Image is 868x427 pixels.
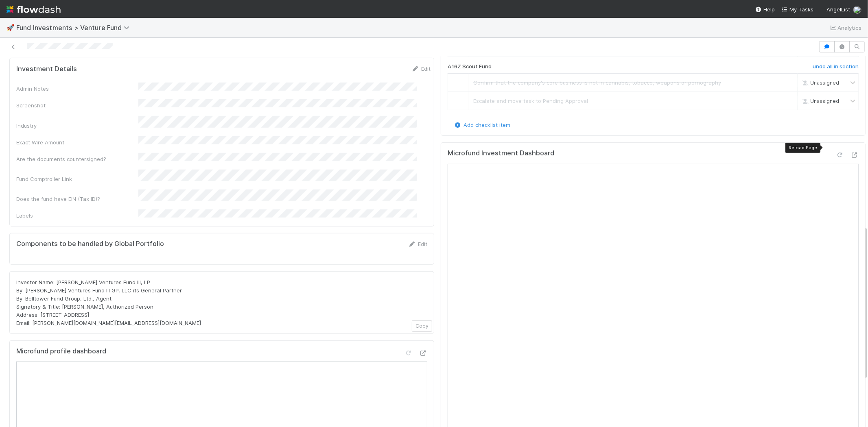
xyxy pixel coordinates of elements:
[826,6,850,13] span: AngelList
[813,63,859,70] h6: undo all in section
[16,347,106,355] h5: Microfund profile dashboard
[16,138,138,146] div: Exact Wire Amount
[16,101,138,109] div: Screenshot
[473,79,721,86] span: Confirm that the company's core business is not in cannabis, tobacco, weapons or pornography
[16,65,77,73] h5: Investment Details
[16,211,138,220] div: Labels
[16,279,201,326] span: Investor Name: [PERSON_NAME] Ventures Fund III, LP By: [PERSON_NAME] Ventures Fund III GP, LLC it...
[16,122,138,130] div: Industry
[781,6,813,13] span: My Tasks
[16,240,164,248] h5: Components to be handled by Global Portfolio
[853,6,861,14] img: avatar_1a1d5361-16dd-4910-a949-020dcd9f55a3.png
[813,63,859,73] a: undo all in section
[473,98,588,104] span: Escalate and move task to Pending Approval
[800,98,839,104] span: Unassigned
[408,241,427,247] a: Edit
[16,85,138,93] div: Admin Notes
[448,149,554,157] h5: Microfund Investment Dashboard
[7,2,61,16] img: logo-inverted-e16ddd16eac7371096b0.svg
[454,122,510,128] a: Add checklist item
[448,63,492,70] h6: A16Z Scout Fund
[16,155,138,163] div: Are the documents countersigned?
[829,23,861,33] a: Analytics
[781,5,813,13] a: My Tasks
[16,175,138,183] div: Fund Comptroller Link
[755,5,775,13] div: Help
[7,24,15,31] span: 🚀
[412,320,432,332] button: Copy
[411,65,431,72] a: Edit
[16,195,138,203] div: Does the fund have EIN (Tax ID)?
[16,24,133,32] span: Fund Investments > Venture Fund
[800,80,839,86] span: Unassigned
